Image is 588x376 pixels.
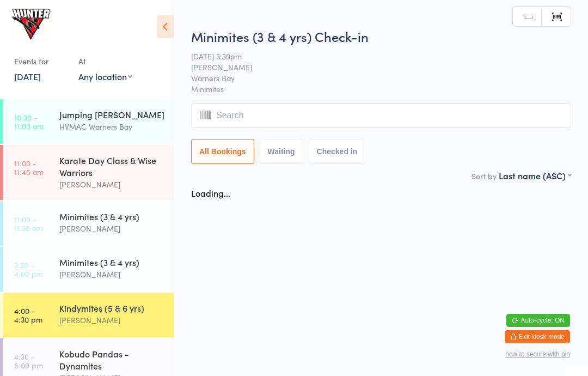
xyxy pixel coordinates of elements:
[309,139,366,164] button: Checked in
[59,268,164,281] div: [PERSON_NAME]
[191,27,571,45] h2: Minimites (3 & 4 yrs) Check-in
[3,145,174,200] a: 11:00 -11:45 amKarate Day Class & Wise Warriors[PERSON_NAME]
[3,99,174,144] a: 10:30 -11:00 amJumping [PERSON_NAME]HVMAC Warners Bay
[59,210,164,222] div: Minimites (3 & 4 yrs)
[191,72,554,83] span: Warners Bay
[14,70,41,82] a: [DATE]
[14,260,43,278] time: 3:30 - 4:00 pm
[191,187,230,199] div: Loading...
[14,352,43,369] time: 4:30 - 5:00 pm
[260,139,303,164] button: Waiting
[14,159,44,176] time: 11:00 - 11:45 am
[78,52,132,70] div: At
[3,293,174,337] a: 4:00 -4:30 pmKindymites (5 & 6 yrs)[PERSON_NAME]
[505,330,570,343] button: Exit kiosk mode
[59,120,164,133] div: HVMAC Warners Bay
[59,178,164,191] div: [PERSON_NAME]
[191,103,571,128] input: Search
[59,222,164,235] div: [PERSON_NAME]
[506,314,570,327] button: Auto-cycle: ON
[14,306,42,324] time: 4:00 - 4:30 pm
[59,348,164,372] div: Kobudo Pandas - Dynamites
[59,154,164,178] div: Karate Day Class & Wise Warriors
[78,70,132,82] div: Any location
[505,350,570,358] button: how to secure with pin
[191,62,554,72] span: [PERSON_NAME]
[59,314,164,326] div: [PERSON_NAME]
[14,52,68,70] div: Events for
[59,256,164,268] div: Minimites (3 & 4 yrs)
[11,8,52,41] img: Hunter Valley Martial Arts Centre Warners Bay
[14,113,44,130] time: 10:30 - 11:00 am
[191,51,554,62] span: [DATE] 3:30pm
[499,169,571,181] div: Last name (ASC)
[3,247,174,292] a: 3:30 -4:00 pmMinimites (3 & 4 yrs)[PERSON_NAME]
[191,139,254,164] button: All Bookings
[59,302,164,314] div: Kindymites (5 & 6 yrs)
[471,171,497,181] label: Sort by
[3,201,174,246] a: 11:00 -11:30 amMinimites (3 & 4 yrs)[PERSON_NAME]
[191,83,571,94] span: Minimites
[14,215,43,232] time: 11:00 - 11:30 am
[59,108,164,120] div: Jumping [PERSON_NAME]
